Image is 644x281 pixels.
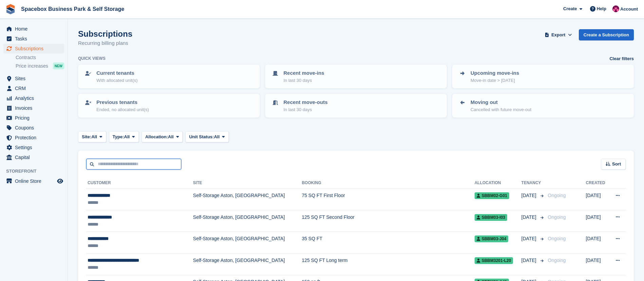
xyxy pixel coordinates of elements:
[18,3,127,15] a: Spacebox Business Park & Self Storage
[15,44,56,53] span: Subscriptions
[3,93,64,103] a: menu
[185,131,228,142] button: Unit Status: All
[3,24,64,34] a: menu
[214,134,220,140] span: All
[91,134,97,140] span: All
[3,133,64,142] a: menu
[86,178,193,189] th: Customer
[5,4,16,14] img: stora-icon-8386f47178a22dfd0bd8f6a31ec36ba5ce8667c1dd55bd0f319d3a0aa187defe.svg
[96,77,137,84] p: With allocated unit(s)
[15,143,56,152] span: Settings
[56,177,64,185] a: Preview store
[475,214,507,221] span: SBBM03-I03
[96,69,137,77] p: Current tenants
[15,84,56,93] span: CRM
[3,123,64,133] a: menu
[3,84,64,93] a: menu
[521,235,538,242] span: [DATE]
[78,39,132,47] p: Recurring billing plans
[620,6,638,13] span: Account
[78,55,106,62] h6: Quick views
[15,103,56,113] span: Invoices
[109,131,139,142] button: Type: All
[79,94,259,117] a: Previous tenants Ended, no allocated unit(s)
[302,178,475,189] th: Booking
[193,210,302,232] td: Self-Storage Aston, [GEOGRAPHIC_DATA]
[521,192,538,199] span: [DATE]
[302,189,475,210] td: 75 SQ FT First Floor
[53,63,64,69] div: NEW
[586,210,609,232] td: [DATE]
[124,134,130,140] span: All
[3,176,64,186] a: menu
[586,178,609,189] th: Created
[548,258,566,263] span: Ongoing
[453,65,633,88] a: Upcoming move-ins Move-in date > [DATE]
[453,94,633,117] a: Moving out Cancelled with future move-out
[168,134,174,140] span: All
[475,178,521,189] th: Allocation
[193,253,302,275] td: Self-Storage Aston, [GEOGRAPHIC_DATA]
[475,192,509,199] span: SBBM02-G01
[3,74,64,83] a: menu
[563,5,577,12] span: Create
[471,99,531,106] p: Moving out
[471,69,519,77] p: Upcoming move-ins
[3,153,64,162] a: menu
[3,34,64,43] a: menu
[15,24,56,34] span: Home
[3,113,64,123] a: menu
[521,257,538,264] span: [DATE]
[193,232,302,253] td: Self-Storage Aston, [GEOGRAPHIC_DATA]
[521,214,538,221] span: [DATE]
[586,189,609,210] td: [DATE]
[16,63,48,69] span: Price increases
[548,193,566,198] span: Ongoing
[142,131,183,142] button: Allocation: All
[283,99,328,106] p: Recent move-outs
[15,176,56,186] span: Online Store
[3,44,64,53] a: menu
[16,54,64,61] a: Contracts
[15,113,56,123] span: Pricing
[145,134,168,140] span: Allocation:
[16,62,64,70] a: Price increases NEW
[78,131,106,142] button: Site: All
[475,235,509,242] span: SBBM03-J04
[3,103,64,113] a: menu
[193,178,302,189] th: Site
[609,55,634,62] a: Clear filters
[612,5,619,12] img: Avishka Chauhan
[586,232,609,253] td: [DATE]
[3,143,64,152] a: menu
[612,161,621,168] span: Sort
[302,210,475,232] td: 125 SQ FT Second Floor
[586,253,609,275] td: [DATE]
[283,69,324,77] p: Recent move-ins
[548,214,566,220] span: Ongoing
[15,133,56,142] span: Protection
[82,134,91,140] span: Site:
[283,77,324,84] p: In last 30 days
[302,232,475,253] td: 35 SQ FT
[548,236,566,241] span: Ongoing
[78,29,132,38] h1: Subscriptions
[471,106,531,113] p: Cancelled with future move-out
[96,106,149,113] p: Ended, no allocated unit(s)
[551,32,565,38] span: Export
[544,29,573,40] button: Export
[79,65,259,88] a: Current tenants With allocated unit(s)
[113,134,124,140] span: Type:
[15,123,56,133] span: Coupons
[6,168,68,175] span: Storefront
[597,5,606,12] span: Help
[302,253,475,275] td: 125 SQ FT Long term
[579,29,634,40] a: Create a Subscription
[15,93,56,103] span: Analytics
[15,153,56,162] span: Capital
[521,178,545,189] th: Tenancy
[15,74,56,83] span: Sites
[266,94,446,117] a: Recent move-outs In last 30 days
[96,99,149,106] p: Previous tenants
[15,34,56,43] span: Tasks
